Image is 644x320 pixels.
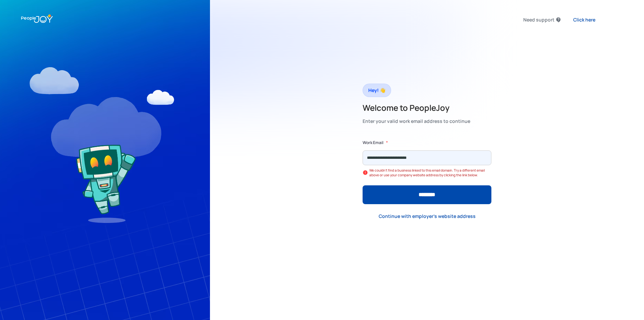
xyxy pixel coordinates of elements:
div: Continue with employer's website address [379,213,476,220]
h2: Welcome to PeopleJoy [363,102,470,113]
div: Need support [523,15,554,25]
div: Enter your valid work email address to continue [363,117,470,126]
div: We couldn't find a business linked to this email domain. Try a different email above or use your ... [369,168,491,177]
form: Form [363,139,491,204]
label: Work Email [363,139,383,146]
a: Continue with employer's website address [373,209,481,223]
div: Click here [573,16,595,23]
a: Click here [568,13,601,27]
div: Hey! 👋 [368,86,385,95]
